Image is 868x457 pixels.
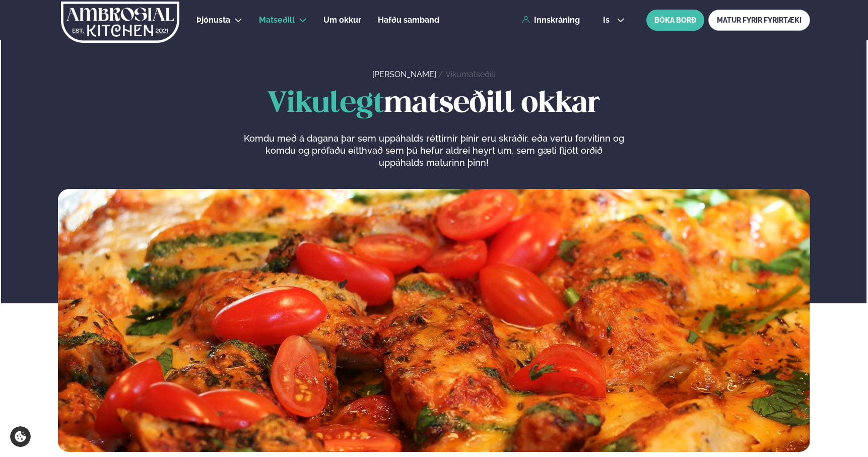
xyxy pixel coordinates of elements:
a: Hafðu samband [378,14,439,26]
span: / [438,70,445,79]
a: Vikumatseðill [445,70,495,79]
button: BÓKA BORÐ [646,10,704,31]
a: Um okkur [323,14,361,26]
span: Hafðu samband [378,15,439,25]
a: Matseðill [259,14,295,26]
button: is [595,16,633,24]
p: Komdu með á dagana þar sem uppáhalds réttirnir þínir eru skráðir, eða vertu forvitinn og komdu og... [243,133,624,169]
span: Vikulegt [268,90,384,118]
img: logo [60,2,180,43]
a: MATUR FYRIR FYRIRTÆKI [708,10,810,31]
a: Innskráning [522,16,580,25]
a: Þjónusta [196,14,230,26]
img: image alt [58,189,810,452]
span: is [603,16,613,24]
a: Cookie settings [10,426,31,447]
h1: matseðill okkar [58,88,810,120]
span: Matseðill [259,15,295,25]
span: Um okkur [323,15,361,25]
a: [PERSON_NAME] [372,70,436,79]
span: Þjónusta [196,15,230,25]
